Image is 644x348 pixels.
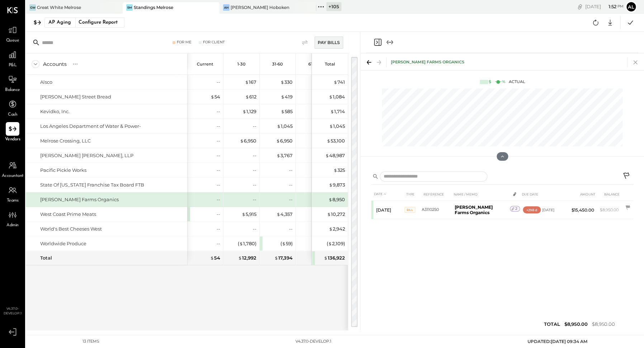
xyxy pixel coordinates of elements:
span: $ [281,108,285,114]
span: $ [281,94,285,100]
div: GW [29,4,36,11]
div: -- [253,123,256,130]
div: [PERSON_NAME] Farms Organics [40,196,119,203]
div: Worldwide Produce [40,240,86,247]
div: -- [217,182,220,188]
span: $ [210,94,214,100]
div: -- [217,196,220,203]
a: Admin [0,208,25,229]
span: Accountant [2,173,24,179]
div: -- [253,152,256,159]
div: For Client [203,40,225,45]
div: [DATE] [585,3,624,10]
th: DUE DATE [520,188,569,201]
p: 1-30 [237,62,246,67]
div: SM [126,4,133,11]
div: AH [223,4,229,11]
div: 167 [245,79,256,86]
th: AMOUNT [569,188,597,201]
div: 325 [333,167,345,174]
span: $ [330,108,334,114]
span: Queue [6,38,19,44]
span: $ [210,255,214,261]
span: $ [242,211,246,217]
div: -- [253,182,256,188]
div: 17,394 [274,255,293,261]
div: 585 [281,108,293,115]
div: Actual [480,79,525,85]
span: $ [282,241,286,246]
span: $ [245,79,249,85]
a: Balance [0,73,25,93]
div: + 105 [326,2,341,11]
span: $ [329,94,333,100]
div: -- [217,167,220,174]
div: -- [289,182,293,188]
span: $ [329,123,333,129]
div: $ [489,79,491,85]
div: -- [217,123,220,130]
div: v 4.37.0-develop.1 [295,339,331,344]
div: -- [289,167,293,174]
th: BALANCE [597,188,621,201]
div: ( 1,780 ) [238,240,256,247]
th: REFERENCE [422,188,452,201]
span: Cash [8,112,17,118]
button: AP AgingConfigure Report [44,18,124,28]
span: BILL [404,207,415,213]
a: Accountant [0,159,25,179]
span: 2 [515,206,517,211]
button: Expand panel (e) [385,38,394,47]
p: Total [325,62,335,67]
div: copy link [576,3,583,10]
div: State Of [US_STATE] Franchise Tax Board FTB [40,182,144,188]
div: -- [217,211,220,218]
div: 1,045 [329,123,345,130]
span: $ [325,153,329,158]
span: $ [324,255,328,261]
div: Total [40,255,52,261]
div: Standings Melrose [134,4,173,10]
span: $ [333,167,337,173]
div: -- [289,226,293,232]
div: -- [217,226,220,232]
td: A3110250 [422,201,452,219]
div: 1,084 [329,93,345,100]
div: 612 [245,93,256,100]
span: $ [333,79,337,85]
div: -- [253,196,256,203]
div: 136,922 [324,255,345,261]
span: UPDATED: [DATE] 09:34 AM [527,339,587,344]
span: $ [327,138,331,144]
div: -- [217,79,220,86]
div: 1,714 [330,108,345,115]
td: $8,950.00 [597,201,621,219]
span: $ [329,182,333,188]
div: -- [217,137,220,144]
div: -- [217,152,220,159]
div: 330 [280,79,293,86]
div: 54 [210,255,220,261]
div: World's Best Cheeses West [40,226,102,232]
span: $ [328,241,332,246]
div: -- [217,108,220,115]
div: 1,129 [242,108,256,115]
p: Current [197,62,213,67]
span: $ [242,108,246,114]
span: Admin [6,222,19,229]
div: -- [217,240,220,247]
div: For Me [177,40,191,45]
div: 9,873 [329,182,345,188]
div: 3,767 [276,152,293,159]
div: 13 items [82,339,99,344]
div: 6,950 [276,137,293,144]
div: [PERSON_NAME] Street Bread [40,93,111,100]
span: $ [239,241,243,246]
span: Vendors [5,136,20,143]
div: Pacific Pickle Works [40,167,86,174]
div: Kevidko, Inc. [40,108,70,115]
div: -- [253,167,256,174]
span: $ [328,197,332,202]
div: 12,992 [238,255,256,261]
div: ( 59 ) [280,240,293,247]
